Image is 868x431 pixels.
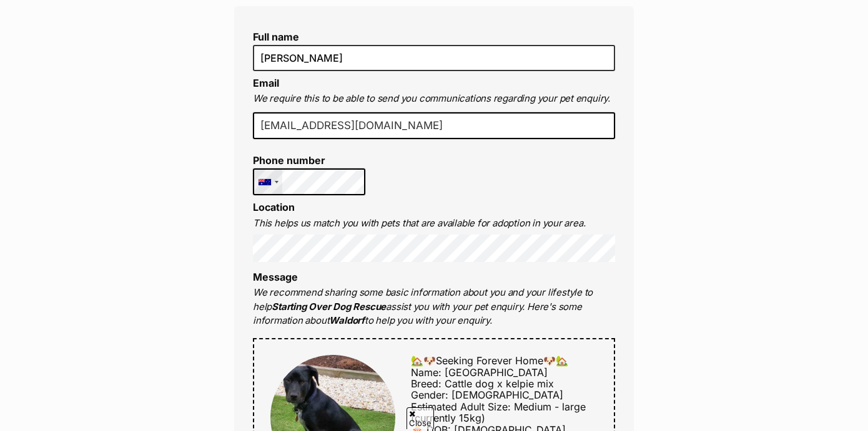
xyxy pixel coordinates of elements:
[253,31,615,42] label: Full name
[253,77,279,89] label: Email
[253,92,615,106] p: We require this to be able to send you communications regarding your pet enquiry.
[253,286,615,328] p: We recommend sharing some basic information about you and your lifestyle to help assist you with ...
[272,301,386,312] strong: Starting Over Dog Rescue
[329,314,365,326] strong: Waldorf
[253,201,295,213] label: Location
[253,45,615,71] input: E.g. Jimmy Chew
[254,169,282,195] div: Australia: +61
[253,216,615,231] p: This helps us match you with pets that are available for adoption in your area.
[253,155,365,166] label: Phone number
[253,271,298,283] label: Message
[407,407,434,429] span: Close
